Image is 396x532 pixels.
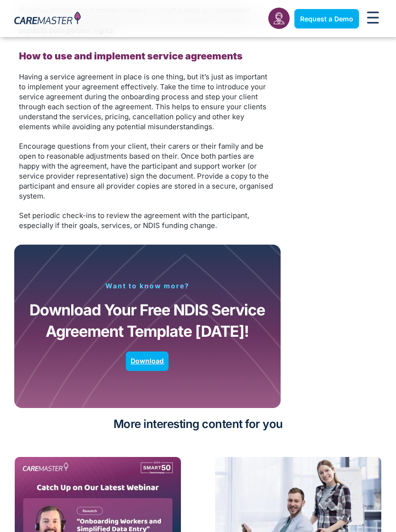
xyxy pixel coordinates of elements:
a: Download [126,351,169,371]
span: Encourage questions from your client, their carers or their family and be open to reasonable adju... [19,142,273,200]
span: Request a Demo [300,15,353,23]
span: Having a service agreement in place is one thing, but it’s just as important to implement your ag... [19,72,267,131]
h2: More interesting content for you [5,418,391,431]
a: Request a Demo [294,9,359,28]
span: Set periodic check-ins to review the agreement with the participant, especially if their goals, s... [19,211,249,230]
div: Menu Toggle [364,9,382,29]
span: Download [131,357,164,365]
p: Want to know more? [20,282,274,290]
p: Download Your Free NDIS Service Agreement Template [DATE]! [20,300,274,342]
b: How to use and implement service agreements [19,50,243,62]
img: CareMaster Logo [14,11,81,26]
